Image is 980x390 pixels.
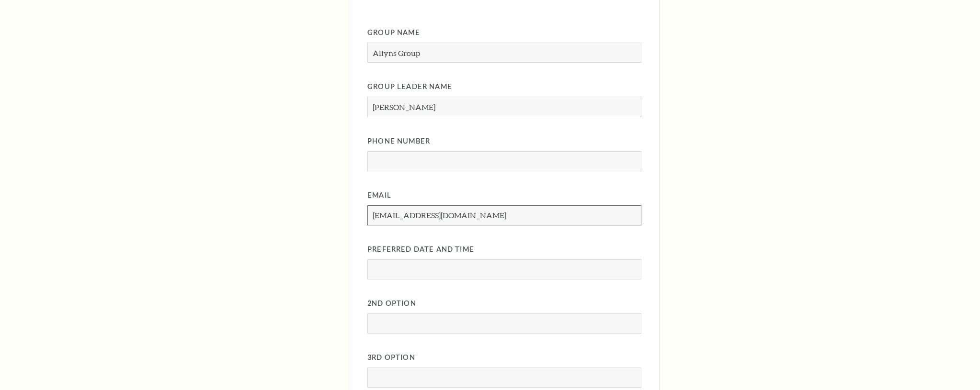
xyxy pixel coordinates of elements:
[367,352,641,364] label: 3rd Option
[367,298,641,310] label: 2nd Option
[367,244,641,256] label: Preferred Date and Time
[367,27,641,39] label: Group Name
[367,81,641,93] label: Group Leader Name
[367,189,641,201] label: Email
[367,135,641,147] label: Phone Number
